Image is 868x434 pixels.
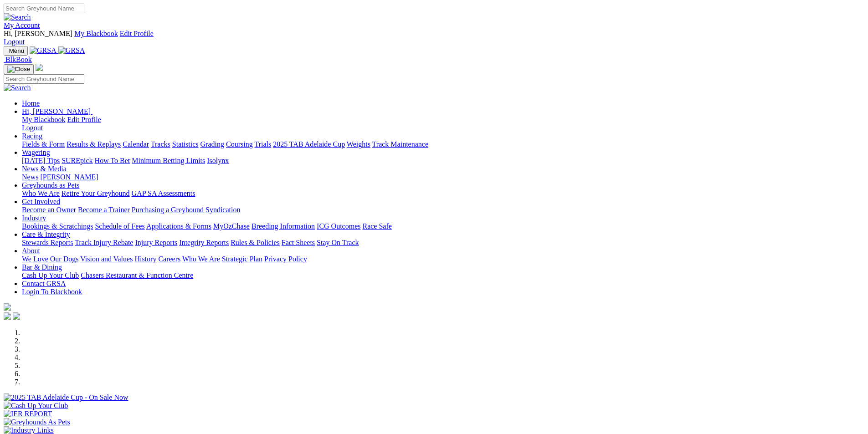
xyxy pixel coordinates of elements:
a: We Love Our Dogs [22,255,78,263]
div: Wagering [22,157,864,165]
a: Coursing [226,140,253,148]
a: Careers [158,255,180,263]
a: Contact GRSA [22,280,66,287]
a: 2025 TAB Adelaide Cup [273,140,345,148]
a: Privacy Policy [264,255,307,263]
img: Cash Up Your Club [4,402,68,410]
a: Results & Replays [67,140,121,148]
a: News [22,173,38,181]
img: Search [4,84,31,92]
a: Rules & Policies [231,239,280,246]
a: Strategic Plan [222,255,262,263]
div: Get Involved [22,206,864,214]
a: My Blackbook [22,116,66,123]
a: Industry [22,214,46,222]
div: News & Media [22,173,864,181]
div: Racing [22,140,864,148]
img: facebook.svg [4,312,11,320]
img: twitter.svg [13,312,20,320]
a: Fields & Form [22,140,65,148]
a: My Account [4,21,40,29]
button: Toggle navigation [4,64,34,74]
a: Applications & Forms [146,222,211,230]
span: BlkBook [5,56,32,63]
a: My Blackbook [74,30,118,37]
a: Injury Reports [135,239,177,246]
div: Greyhounds as Pets [22,189,864,198]
a: Home [22,99,40,107]
a: Tracks [151,140,170,148]
span: Hi, [PERSON_NAME] [22,107,91,115]
a: Edit Profile [120,30,154,37]
a: Stewards Reports [22,239,73,246]
a: How To Bet [95,157,130,164]
a: Stay On Track [317,239,359,246]
a: Race Safe [362,222,391,230]
a: Bar & Dining [22,263,62,271]
img: Search [4,13,31,21]
a: Login To Blackbook [22,288,82,296]
a: Become a Trainer [78,206,130,214]
a: Logout [22,124,43,132]
img: logo-grsa-white.png [4,303,11,311]
img: IER REPORT [4,410,52,418]
div: Hi, [PERSON_NAME] [22,116,864,132]
a: Fact Sheets [282,239,315,246]
a: Weights [347,140,370,148]
a: News & Media [22,165,67,173]
a: Logout [4,38,25,46]
a: Syndication [205,206,240,214]
a: Schedule of Fees [95,222,144,230]
div: Bar & Dining [22,271,864,280]
a: About [22,247,40,255]
a: Racing [22,132,42,140]
a: Trials [254,140,271,148]
img: 2025 TAB Adelaide Cup - On Sale Now [4,393,128,402]
a: MyOzChase [213,222,250,230]
a: Track Injury Rebate [75,239,133,246]
a: Purchasing a Greyhound [132,206,204,214]
button: Toggle navigation [4,46,28,56]
div: Care & Integrity [22,239,864,247]
a: Isolynx [207,157,229,164]
input: Search [4,4,84,13]
div: Industry [22,222,864,230]
a: Vision and Values [80,255,133,263]
a: BlkBook [4,56,32,63]
a: Chasers Restaurant & Function Centre [81,271,193,279]
a: Greyhounds as Pets [22,181,79,189]
a: Statistics [172,140,199,148]
span: Hi, [PERSON_NAME] [4,30,72,37]
a: Hi, [PERSON_NAME] [22,107,92,115]
a: [DATE] Tips [22,157,60,164]
img: Greyhounds As Pets [4,418,70,426]
a: GAP SA Assessments [132,189,195,197]
span: Menu [9,47,24,54]
a: Calendar [123,140,149,148]
a: Minimum Betting Limits [132,157,205,164]
a: Breeding Information [252,222,315,230]
div: About [22,255,864,263]
a: Wagering [22,148,50,156]
a: ICG Outcomes [317,222,360,230]
a: Retire Your Greyhound [62,189,130,197]
a: SUREpick [62,157,92,164]
img: GRSA [30,46,56,55]
img: Close [7,66,30,73]
a: History [134,255,156,263]
a: Edit Profile [67,116,101,123]
a: [PERSON_NAME] [40,173,98,181]
a: Become an Owner [22,206,76,214]
a: Who We Are [22,189,60,197]
a: Care & Integrity [22,230,70,238]
input: Search [4,74,84,84]
a: Bookings & Scratchings [22,222,93,230]
a: Cash Up Your Club [22,271,79,279]
a: Integrity Reports [179,239,229,246]
img: logo-grsa-white.png [36,64,43,71]
img: GRSA [58,46,85,55]
div: My Account [4,30,864,46]
a: Track Maintenance [372,140,428,148]
a: Get Involved [22,198,60,205]
a: Grading [200,140,224,148]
